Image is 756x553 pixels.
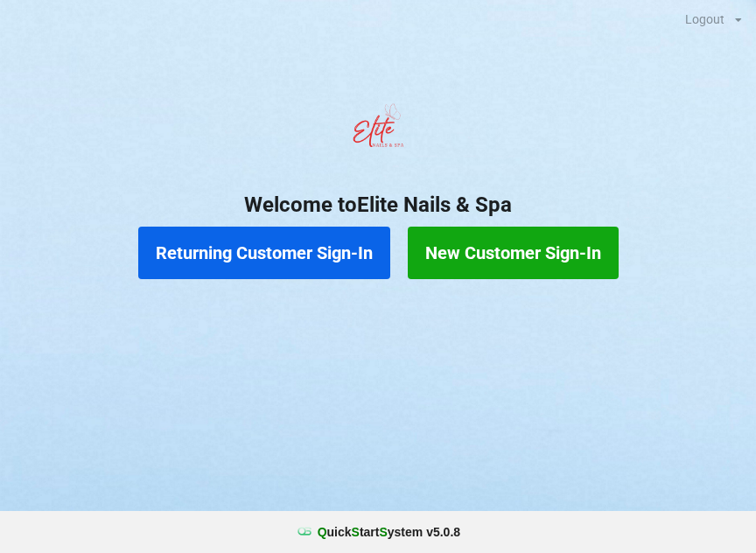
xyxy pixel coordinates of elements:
[379,525,387,539] span: S
[343,95,413,165] img: EliteNailsSpa-Logo1.png
[138,227,390,279] button: Returning Customer Sign-In
[685,13,724,25] div: Logout
[296,523,313,541] img: favicon.ico
[352,525,360,539] span: S
[318,525,327,539] span: Q
[318,523,460,541] b: uick tart ystem v 5.0.8
[408,227,619,279] button: New Customer Sign-In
